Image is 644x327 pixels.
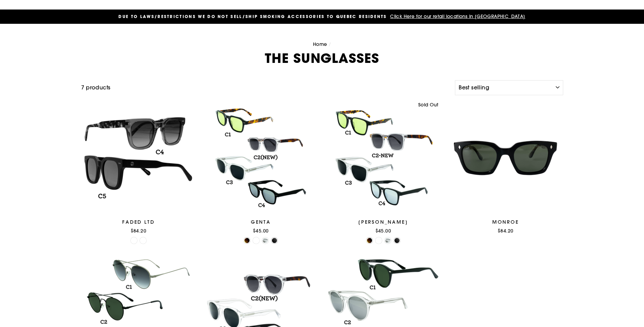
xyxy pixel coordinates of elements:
[448,219,563,226] div: MONROE
[448,227,563,234] div: $84.20
[493,204,518,210] span: Quick view
[81,100,196,237] a: FADED LTD$84.20
[415,100,441,110] div: Sold Out
[203,100,318,237] a: GENTA$45.00
[326,227,441,234] div: $45.00
[326,219,441,226] div: [PERSON_NAME]
[81,83,453,92] div: 7 products
[388,13,525,19] span: Click Here for our retail locations in [GEOGRAPHIC_DATA]
[81,219,196,226] div: FADED LTD
[126,204,151,210] span: Quick view
[81,52,563,65] h1: THE SUNGLASSES
[83,13,562,20] a: DUE TO LAWS/restrictions WE DO NOT SELL/SHIP SMOKING ACCESSORIES to qUEBEC RESIDENTS Click Here f...
[313,41,327,47] a: Home
[329,41,331,47] span: /
[81,41,563,48] nav: breadcrumbs
[203,227,318,234] div: $45.00
[448,100,563,237] a: MONROE$84.20
[326,100,441,237] a: [PERSON_NAME]$45.00
[81,227,196,234] div: $84.20
[203,219,318,226] div: GENTA
[118,14,387,19] span: DUE TO LAWS/restrictions WE DO NOT SELL/SHIP SMOKING ACCESSORIES to qUEBEC RESIDENTS
[248,204,274,210] span: Quick view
